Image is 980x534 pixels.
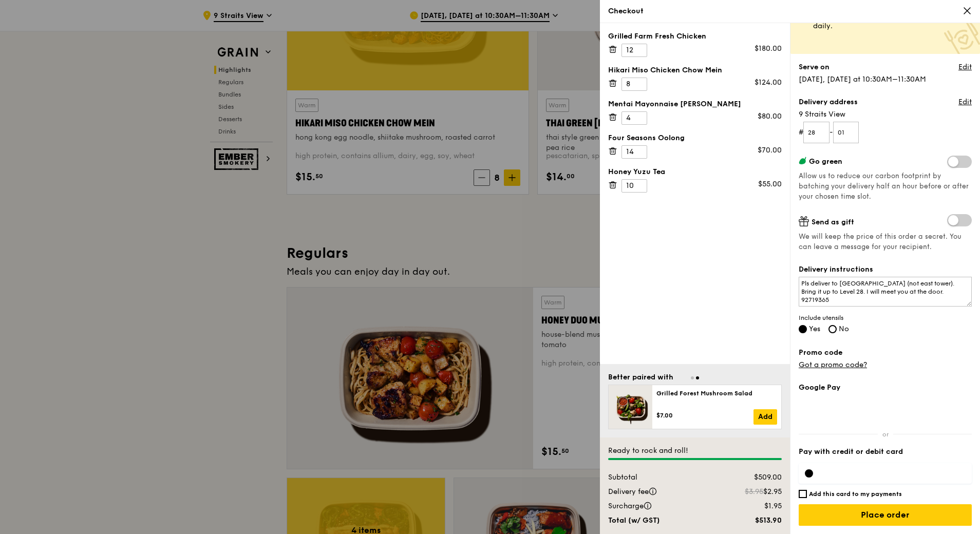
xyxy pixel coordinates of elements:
div: Subtotal [602,472,726,483]
img: Meal donation [944,20,980,56]
div: $55.00 [758,179,782,189]
input: Add this card to my payments [799,490,807,498]
div: Total (w/ GST) [602,516,726,526]
label: Google Pay [799,383,972,393]
div: Four Seasons Oolong [608,133,782,143]
div: $180.00 [755,44,782,54]
span: Go to slide 2 [696,376,699,379]
iframe: Secure payment button frame [799,399,972,422]
div: Better paired with [608,372,673,383]
label: Pay with credit or debit card [799,447,972,457]
label: Delivery address [799,97,858,107]
div: $7.00 [656,411,753,419]
span: Send as gift [812,218,854,226]
div: $1.95 [726,501,788,511]
input: Place order [799,504,972,526]
span: No [839,325,849,333]
iframe: Secure card payment input frame [821,469,966,478]
label: Promo code [799,348,972,358]
a: Edit [958,62,972,72]
span: Yes [809,325,820,333]
div: Mentai Mayonnaise [PERSON_NAME] [608,99,782,109]
label: Serve on [799,62,830,72]
span: 9 Straits View [799,109,972,120]
input: Yes [799,325,807,333]
span: Go green [809,157,842,166]
h6: Add this card to my payments [809,490,902,498]
input: Unit [833,122,859,143]
div: Checkout [608,6,972,16]
a: Got a promo code? [799,360,867,369]
div: Honey Yuzu Tea [608,167,782,177]
div: $124.00 [755,78,782,88]
div: $80.00 [758,111,782,122]
div: Grilled Forest Mushroom Salad [656,389,777,397]
span: $3.95 [745,487,763,496]
span: We will keep the price of this order a secret. You can leave a message for your recipient. [799,232,972,252]
span: Allow us to reduce our carbon footprint by batching your delivery half an hour before or after yo... [799,172,969,201]
div: Surcharge [602,501,726,511]
span: Go to slide 1 [691,376,694,379]
div: $513.90 [726,516,788,526]
span: [DATE], [DATE] at 10:30AM–11:30AM [799,75,926,84]
form: # - [799,122,972,143]
div: $509.00 [726,472,788,483]
input: Floor [803,122,830,143]
div: Delivery fee [602,487,710,497]
a: Edit [958,97,972,107]
div: Ready to rock and roll! [608,446,782,456]
span: Include utensils [799,314,972,322]
div: $70.00 [758,145,782,156]
input: No [828,325,837,333]
div: Grilled Farm Fresh Chicken [608,31,782,42]
div: Hikari Miso Chicken Chow Mein [608,65,782,75]
a: Add [753,409,777,425]
div: $2.95 [710,487,788,497]
label: Delivery instructions [799,264,972,275]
